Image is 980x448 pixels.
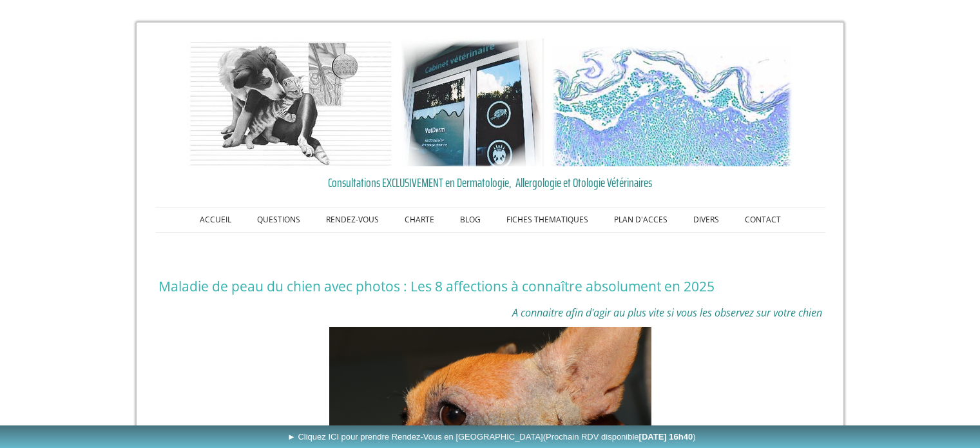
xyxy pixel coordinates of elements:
[494,208,601,232] a: FICHES THEMATIQUES
[732,208,794,232] a: CONTACT
[244,208,313,232] a: QUESTIONS
[512,306,822,320] span: A connaitre afin d'agir au plus vite si vous les observez sur votre chien
[447,208,494,232] a: BLOG
[543,432,696,442] span: (Prochain RDV disponible )
[187,208,244,232] a: ACCUEIL
[680,208,732,232] a: DIVERS
[159,173,822,192] a: Consultations EXCLUSIVEMENT en Dermatologie, Allergologie et Otologie Vétérinaires
[159,278,822,295] h1: Maladie de peau du chien avec photos : Les 8 affections à connaître absolument en 2025
[313,208,392,232] a: RENDEZ-VOUS
[287,432,696,442] span: ► Cliquez ICI pour prendre Rendez-Vous en [GEOGRAPHIC_DATA]
[601,208,680,232] a: PLAN D'ACCES
[639,432,693,442] b: [DATE] 16h40
[392,208,447,232] a: CHARTE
